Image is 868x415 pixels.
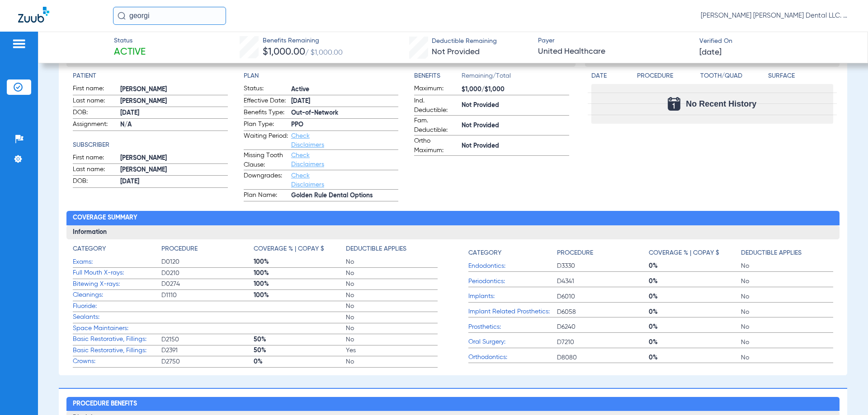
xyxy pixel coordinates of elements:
[557,277,649,286] span: D4341
[462,121,569,131] span: Not Provided
[73,153,117,164] span: First name:
[244,191,288,201] span: Plan Name:
[12,38,26,49] img: hamburger-icon
[254,357,346,366] span: 0%
[432,37,497,46] span: Deductible Remaining
[649,338,741,347] span: 0%
[414,136,458,155] span: Ortho Maximum:
[73,140,227,150] h4: Subscriber
[161,357,254,366] span: D2750
[161,346,254,355] span: D2391
[591,71,629,81] h4: Date
[66,211,839,225] h2: Coverage Summary
[414,71,462,81] h4: Benefits
[263,47,305,57] span: $1,000.00
[557,248,593,258] h4: Procedure
[346,346,438,355] span: Yes
[414,84,458,95] span: Maximum:
[346,244,438,257] app-breakdown-title: Deductible Applies
[73,257,161,267] span: Exams:
[637,71,697,84] app-breakdown-title: Procedure
[649,353,741,362] span: 0%
[18,7,49,23] img: Zuub Logo
[414,96,458,115] span: Ind. Deductible:
[161,280,254,289] span: D0274
[538,36,692,46] span: Payer
[557,322,649,331] span: D6240
[254,335,346,344] span: 50%
[699,37,853,46] span: Verified On
[741,353,833,362] span: No
[120,120,227,130] span: N/A
[291,97,398,106] span: [DATE]
[291,120,398,130] span: PPO
[244,108,288,119] span: Benefits Type:
[244,84,288,95] span: Status:
[468,353,557,362] span: Orthodontics:
[73,108,117,119] span: DOB:
[73,165,117,176] span: Last name:
[462,141,569,151] span: Not Provided
[120,165,227,175] span: [PERSON_NAME]
[741,338,833,347] span: No
[346,280,438,289] span: No
[346,335,438,344] span: No
[649,277,741,286] span: 0%
[346,257,438,266] span: No
[73,335,161,344] span: Basic Restorative, Fillings:
[254,244,324,254] h4: Coverage % | Copay $
[741,322,833,331] span: No
[701,11,850,20] span: [PERSON_NAME] [PERSON_NAME] Dental LLC. DBA Ahwatukee Dentistry
[244,171,288,189] span: Downgrades:
[73,357,161,366] span: Crowns:
[120,177,227,187] span: [DATE]
[414,116,458,135] span: Fam. Deductible:
[686,99,756,108] span: No Recent History
[73,177,117,187] span: DOB:
[73,324,161,333] span: Space Maintainers:
[291,85,398,94] span: Active
[161,269,254,278] span: D0210
[557,353,649,362] span: D8080
[346,291,438,300] span: No
[346,324,438,333] span: No
[73,280,161,289] span: Bitewing X-rays:
[161,244,254,257] app-breakdown-title: Procedure
[741,292,833,301] span: No
[649,292,741,301] span: 0%
[557,261,649,270] span: D3330
[557,308,649,317] span: D6058
[291,152,324,168] a: Check Disclaimers
[254,269,346,278] span: 100%
[346,313,438,322] span: No
[346,357,438,366] span: No
[468,322,557,332] span: Prosthetics:
[700,71,765,84] app-breakdown-title: Tooth/Quad
[114,36,146,46] span: Status
[649,261,741,270] span: 0%
[73,312,161,322] span: Sealants:
[73,71,227,81] h4: Patient
[649,248,719,258] h4: Coverage % | Copay $
[699,47,722,58] span: [DATE]
[557,244,649,261] app-breakdown-title: Procedure
[161,244,198,254] h4: Procedure
[291,108,398,118] span: Out-of-Network
[468,292,557,301] span: Implants:
[254,280,346,289] span: 100%
[741,308,833,317] span: No
[66,397,839,411] h2: Procedure Benefits
[73,302,161,311] span: Fluoride:
[649,322,741,331] span: 0%
[823,372,868,415] iframe: Chat Widget
[741,277,833,286] span: No
[66,225,839,240] h3: Information
[291,133,324,148] a: Check Disclaimers
[244,131,288,149] span: Waiting Period:
[73,84,117,95] span: First name:
[291,191,398,201] span: Golden Rule Dental Options
[462,101,569,110] span: Not Provided
[462,71,569,84] span: Remaining/Total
